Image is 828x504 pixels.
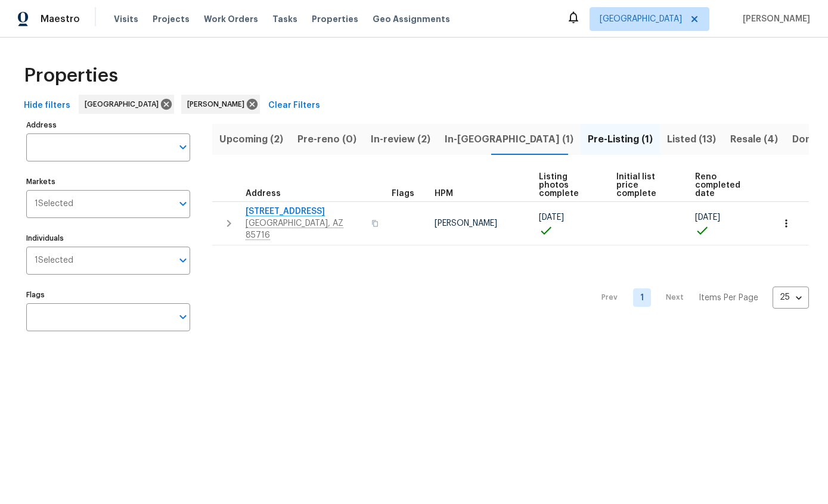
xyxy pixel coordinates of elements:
[26,291,190,298] label: Flags
[26,178,190,185] label: Markets
[695,213,720,222] span: [DATE]
[699,292,758,304] p: Items Per Page
[24,98,70,113] span: Hide filters
[738,13,810,25] span: [PERSON_NAME]
[667,131,716,148] span: Listed (13)
[312,13,358,25] span: Properties
[19,95,75,117] button: Hide filters
[695,173,753,198] span: Reno completed date
[181,95,260,114] div: [PERSON_NAME]
[41,13,80,25] span: Maestro
[114,13,138,25] span: Visits
[600,13,682,25] span: [GEOGRAPHIC_DATA]
[175,309,191,325] button: Open
[371,131,430,148] span: In-review (2)
[26,235,190,242] label: Individuals
[175,139,191,155] button: Open
[730,131,778,148] span: Resale (4)
[373,13,450,25] span: Geo Assignments
[153,13,190,25] span: Projects
[268,98,320,113] span: Clear Filters
[263,95,325,117] button: Clear Filters
[219,131,283,148] span: Upcoming (2)
[35,199,73,209] span: 1 Selected
[175,252,191,269] button: Open
[297,131,356,148] span: Pre-reno (0)
[79,95,174,114] div: [GEOGRAPHIC_DATA]
[539,213,564,222] span: [DATE]
[590,253,809,343] nav: Pagination Navigation
[616,173,674,198] span: Initial list price complete
[26,122,190,129] label: Address
[435,219,497,228] span: [PERSON_NAME]
[24,70,118,82] span: Properties
[773,282,809,313] div: 25
[204,13,258,25] span: Work Orders
[246,189,281,198] span: Address
[633,288,651,307] a: Goto page 1
[588,131,653,148] span: Pre-Listing (1)
[187,98,249,110] span: [PERSON_NAME]
[85,98,163,110] span: [GEOGRAPHIC_DATA]
[445,131,573,148] span: In-[GEOGRAPHIC_DATA] (1)
[175,195,191,212] button: Open
[392,189,414,198] span: Flags
[539,173,596,198] span: Listing photos complete
[435,189,453,198] span: HPM
[272,15,297,23] span: Tasks
[35,256,73,266] span: 1 Selected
